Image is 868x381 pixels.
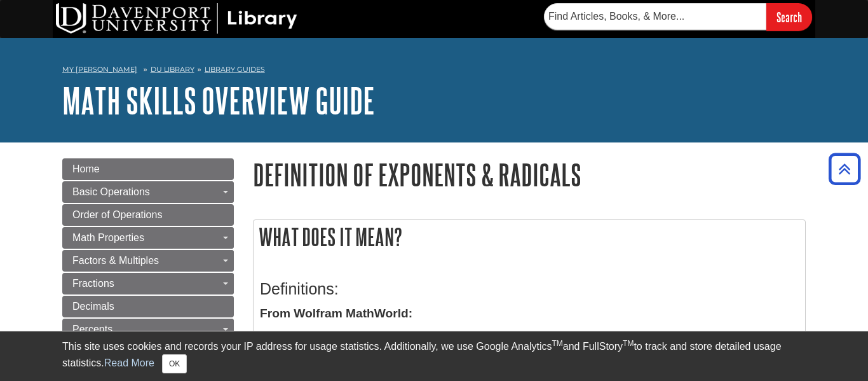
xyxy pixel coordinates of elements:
a: Fractions [62,273,234,294]
span: Factors & Multiples [72,255,159,266]
a: Factors & Multiples [62,250,234,272]
span: Math Properties [72,232,144,243]
strong: From Wolfram MathWorld: [260,307,412,320]
img: DU Library [56,3,297,34]
button: Close [162,354,187,373]
a: Library Guides [205,65,265,74]
h2: What does it mean? [254,220,805,254]
a: Basic Operations [62,181,234,203]
sup: TM [552,339,562,348]
h3: Definitions: [260,280,799,298]
h1: Definition of Exponents & Radicals [253,158,806,191]
nav: breadcrumb [62,61,806,81]
a: DU Library [151,65,194,74]
a: Math Properties [62,227,234,249]
a: Home [62,158,234,180]
a: Percents [62,319,234,340]
input: Find Articles, Books, & More... [544,3,766,30]
input: Search [766,3,812,31]
div: This site uses cookies and records your IP address for usage statistics. Additionally, we use Goo... [62,339,806,373]
form: Searches DU Library's articles, books, and more [544,3,812,31]
span: Percents [72,324,112,335]
a: Back to Top [824,160,865,177]
span: Home [72,163,100,174]
span: Order of Operations [72,209,162,220]
a: Decimals [62,296,234,317]
sup: TM [623,339,634,348]
span: Basic Operations [72,186,150,197]
a: Read More [104,357,154,368]
span: Fractions [72,278,114,289]
a: My [PERSON_NAME] [62,64,137,75]
a: Order of Operations [62,204,234,226]
a: Math Skills Overview Guide [62,81,375,120]
span: Decimals [72,301,114,312]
